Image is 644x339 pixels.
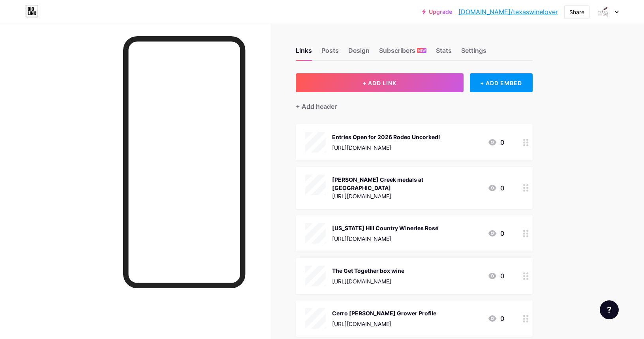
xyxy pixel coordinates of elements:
div: Design [348,46,370,60]
div: [URL][DOMAIN_NAME] [332,143,440,152]
div: Share [569,8,584,16]
div: [URL][DOMAIN_NAME] [332,192,481,200]
div: 0 [488,314,504,323]
img: texaswinelover [595,4,610,19]
div: [US_STATE] Hill Country Wineries Rosé [332,224,438,232]
div: [PERSON_NAME] Creek medals at [GEOGRAPHIC_DATA] [332,175,481,192]
div: + ADD EMBED [470,73,533,92]
div: The Get Together box wine [332,266,404,275]
div: [URL][DOMAIN_NAME] [332,277,404,285]
div: + Add header [296,102,337,111]
div: Subscribers [379,46,426,60]
button: + ADD LINK [296,73,464,92]
div: Stats [436,46,452,60]
div: [URL][DOMAIN_NAME] [332,320,436,328]
div: [URL][DOMAIN_NAME] [332,235,438,243]
span: NEW [418,48,426,53]
div: 0 [488,229,504,238]
span: + ADD LINK [362,80,396,86]
a: Upgrade [422,9,452,15]
div: Settings [461,46,486,60]
a: [DOMAIN_NAME]/texaswinelover [458,7,558,17]
div: 0 [488,138,504,147]
div: 0 [488,271,504,281]
div: Posts [321,46,339,60]
div: Links [296,46,312,60]
div: Entries Open for 2026 Rodeo Uncorked! [332,133,440,141]
div: 0 [488,183,504,193]
div: Cerro [PERSON_NAME] Grower Profile [332,309,436,317]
